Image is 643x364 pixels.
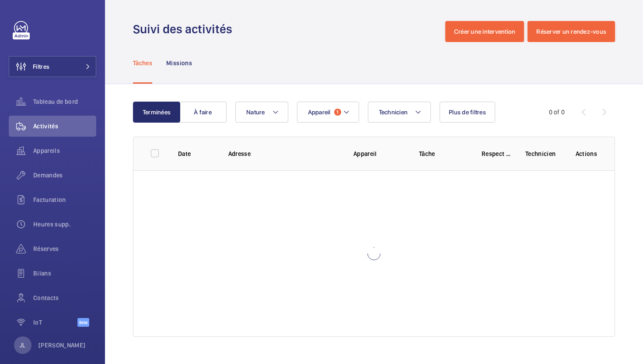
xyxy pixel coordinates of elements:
[33,97,96,106] span: Tableau de bord
[525,149,562,158] p: Technicien
[9,56,96,77] button: Filtres
[228,149,339,158] p: Adresse
[368,102,431,123] button: Technicien
[38,341,86,350] p: [PERSON_NAME]
[528,21,615,42] button: Réserver un rendez-vous
[133,21,238,37] h1: Suivi des activités
[334,109,341,116] span: 1
[33,122,96,131] span: Activités
[33,269,96,278] span: Bilans
[549,108,565,117] div: 0 of 0
[308,109,331,116] span: Appareil
[379,109,408,116] span: Technicien
[449,109,486,116] span: Plus de filtres
[33,244,96,253] span: Réserves
[246,109,265,116] span: Nature
[33,220,96,229] span: Heures supp.
[353,149,405,158] p: Appareil
[20,341,25,350] p: JL
[166,59,192,67] p: Missions
[33,146,96,155] span: Appareils
[445,21,524,42] button: Créer une intervention
[235,102,288,123] button: Nature
[133,102,180,123] button: Terminées
[440,102,495,123] button: Plus de filtres
[179,102,227,123] button: À faire
[482,149,511,158] p: Respect délai
[133,59,152,67] p: Tâches
[33,293,96,302] span: Contacts
[419,149,468,158] p: Tâche
[178,149,214,158] p: Date
[33,195,96,204] span: Facturation
[33,62,49,71] span: Filtres
[576,149,597,158] p: Actions
[77,318,89,327] span: Beta
[297,102,359,123] button: Appareil1
[33,171,96,180] span: Demandes
[33,318,77,327] span: IoT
